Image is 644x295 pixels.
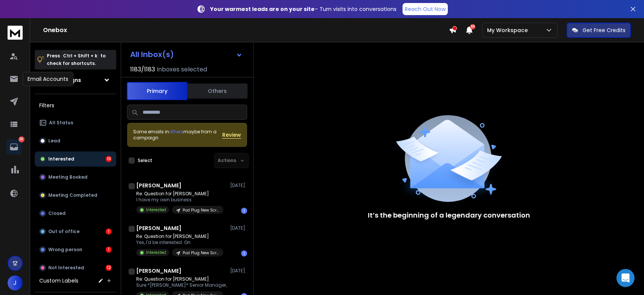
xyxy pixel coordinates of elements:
div: 1 [241,250,247,256]
p: Interested [146,207,166,213]
a: 24 [6,139,22,154]
button: Interested10 [35,151,116,167]
h3: Filters [35,100,116,111]
h1: [PERSON_NAME] [136,267,181,275]
div: Some emails in maybe from a campaign [133,129,222,141]
button: Primary [127,82,187,100]
p: All Status [49,120,73,126]
button: Closed [35,206,116,221]
div: 12 [106,265,112,271]
p: Get Free Credits [583,26,626,34]
h1: Onebox [43,26,449,35]
p: Re: Question for [PERSON_NAME] [136,276,227,282]
p: Interested [146,250,166,255]
div: 10 [106,156,112,162]
h1: [PERSON_NAME] [136,224,181,232]
p: Lead [48,138,60,144]
p: Re: Question for [PERSON_NAME] [136,233,223,239]
div: 1 [106,247,112,253]
button: All Campaigns [35,73,116,88]
p: Pod Plug New Scraped List Target Cities 30k [183,207,219,213]
p: Interested [48,156,74,162]
p: 24 [18,136,25,142]
span: 1183 / 1183 [130,65,155,74]
p: Wrong person [48,247,82,253]
p: Yes, I'd be interested. On [136,239,223,246]
button: All Status [35,115,116,130]
p: Sure *[PERSON_NAME]* Senior Manager, [136,282,227,288]
h3: Custom Labels [39,277,78,284]
h1: All Inbox(s) [130,51,174,58]
img: logo [8,26,23,40]
span: 50 [470,24,475,29]
span: others [169,128,183,135]
button: Others [187,83,247,99]
p: Reach Out Now [405,5,446,13]
strong: Your warmest leads are on your site [210,5,315,13]
div: 1 [241,208,247,214]
p: Out of office [48,229,80,235]
p: Meeting Completed [48,192,97,198]
h1: [PERSON_NAME] [136,182,181,189]
p: Meeting Booked [48,174,88,180]
button: Wrong person1 [35,242,116,257]
button: All Inbox(s) [124,47,249,62]
p: [DATE] [230,268,247,274]
a: Reach Out Now [403,3,448,15]
button: Review [222,131,241,139]
p: [DATE] [230,182,247,188]
p: [DATE] [230,225,247,231]
div: 1 [106,229,112,235]
button: Get Free Credits [567,23,631,38]
p: Pod Plug New Scraped List Target Cities 30k [183,250,219,256]
label: Select [138,158,152,164]
h3: Inboxes selected [157,65,207,74]
p: My Workspace [487,26,531,34]
button: J [8,275,23,290]
span: Ctrl + Shift + k [62,51,98,60]
p: Closed [48,210,66,216]
div: Email Accounts [23,72,73,86]
button: Not Interested12 [35,260,116,275]
button: Lead [35,133,116,148]
p: It’s the beginning of a legendary conversation [368,210,530,221]
p: I have my own business [136,197,223,203]
p: Re: Question for [PERSON_NAME] [136,191,223,197]
p: Not Interested [48,265,84,271]
button: Meeting Booked [35,170,116,185]
button: Out of office1 [35,224,116,239]
div: Open Intercom Messenger [616,269,635,287]
p: Press to check for shortcuts. [47,52,106,67]
button: Meeting Completed [35,188,116,203]
p: – Turn visits into conversations [210,5,397,13]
